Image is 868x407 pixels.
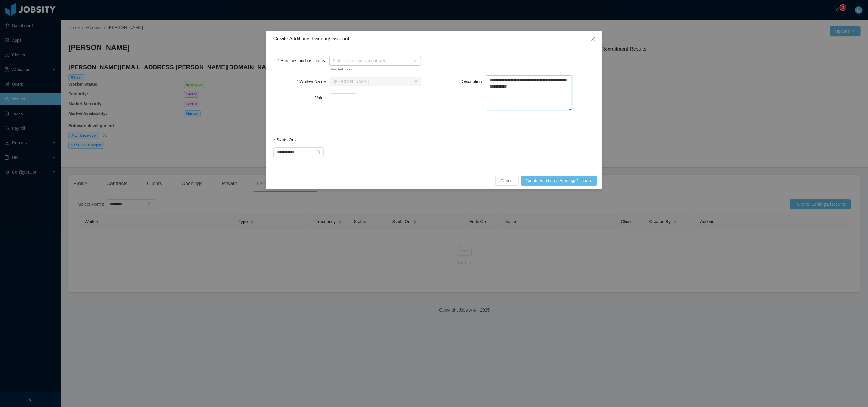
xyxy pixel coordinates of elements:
[414,59,417,63] i: icon: down
[334,77,369,86] div: Julio Lemes
[585,31,602,48] button: Close
[273,137,298,142] label: Starts On
[330,67,407,72] small: Selected option:
[486,75,572,110] textarea: Description
[461,79,486,84] label: Description
[278,58,329,63] label: Earnings and discounts
[495,176,519,186] button: Cancel
[316,150,320,154] i: icon: calendar
[521,176,597,186] button: Create Additional Earning/Discount
[414,80,418,84] i: icon: down
[297,79,330,84] label: Worker Name
[591,36,596,41] i: icon: close
[273,35,595,42] div: Create Additional Earning/Discount
[333,58,410,64] span: Select earning/discount type
[312,95,330,100] label: Value
[330,94,357,103] input: Value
